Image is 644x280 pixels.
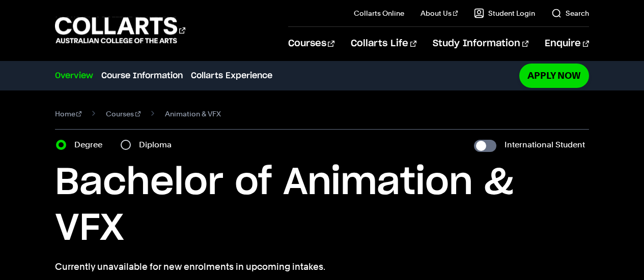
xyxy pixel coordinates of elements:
a: Courses [106,107,141,121]
label: International Student [505,138,585,152]
label: Diploma [139,138,178,152]
a: Student Login [474,8,535,18]
a: Home [55,107,82,121]
a: Enquire [545,27,589,60]
span: Animation & VFX [165,107,221,121]
a: Study Information [433,27,528,60]
a: Collarts Life [351,27,416,60]
a: Course Information [101,70,183,82]
a: Collarts Online [354,8,404,18]
label: Degree [74,138,108,152]
a: Collarts Experience [191,70,272,82]
a: About Us [421,8,458,18]
h1: Bachelor of Animation & VFX [55,160,590,252]
div: Go to homepage [55,16,185,45]
a: Courses [288,27,334,60]
a: Overview [55,70,93,82]
p: Currently unavailable for new enrolments in upcoming intakes. [55,260,590,274]
a: Apply Now [519,64,589,87]
a: Search [551,8,589,18]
